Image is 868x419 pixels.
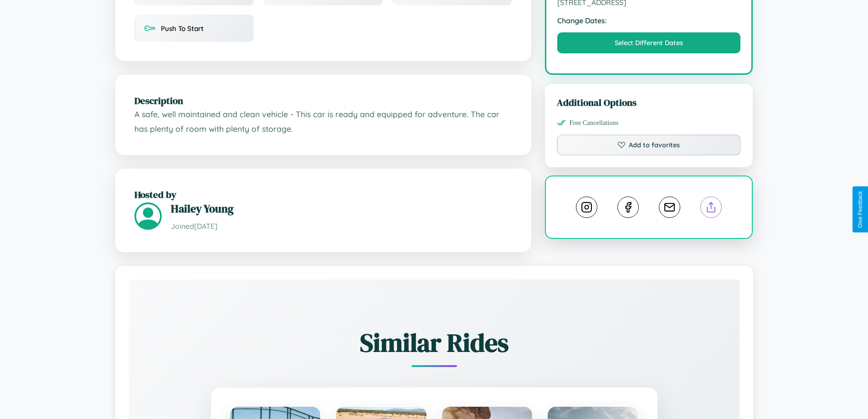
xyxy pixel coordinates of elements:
[857,191,863,228] div: Give Feedback
[171,220,512,233] p: Joined [DATE]
[557,16,741,25] strong: Change Dates:
[134,94,512,107] h2: Description
[161,325,708,360] h2: Similar Rides
[134,107,512,136] p: A safe, well maintained and clean vehicle - This car is ready and equipped for adventure. The car...
[557,32,741,53] button: Select Different Dates
[570,119,619,127] span: Free Cancellations
[557,96,741,109] h3: Additional Options
[161,24,204,33] span: Push To Start
[557,134,741,155] button: Add to favorites
[171,201,512,216] h3: Hailey Young
[134,188,512,201] h2: Hosted by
